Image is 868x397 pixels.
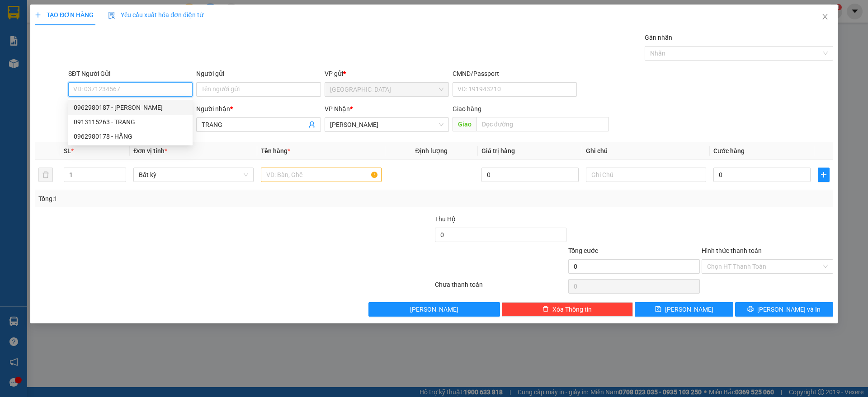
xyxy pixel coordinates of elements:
div: 0962980178 - HẰNG [68,129,193,144]
button: delete [38,168,53,182]
span: Đơn vị tính [133,147,167,154]
span: Yêu cầu xuất hóa đơn điện tử [108,11,203,19]
button: Close [812,5,838,30]
span: plus [818,171,829,178]
span: [PERSON_NAME] [410,304,458,314]
span: Tổng cước [568,247,598,254]
span: delete [542,306,549,313]
button: printer[PERSON_NAME] và In [735,302,833,317]
span: Tên hàng [261,147,290,154]
span: Giao hàng [453,105,481,112]
div: 0913115263 - TRANG [74,117,187,127]
div: Tổng: 1 [38,194,335,204]
div: SĐT Người Gửi [68,69,193,79]
input: 0 [481,168,579,182]
span: close [821,13,829,20]
span: SL [64,147,71,154]
div: VP gửi [325,69,449,79]
b: BIÊN NHẬN GỬI HÀNG [58,13,87,71]
span: Giá trị hàng [481,147,515,154]
button: [PERSON_NAME] [368,302,500,317]
span: Giao [453,117,476,131]
div: 0962980187 - THÚY HẰNG [68,100,193,115]
li: (c) 2017 [76,43,124,54]
div: CMND/Passport [453,69,577,79]
span: Định lượng [415,147,448,154]
img: logo.jpg [98,11,120,33]
th: Ghi chú [582,142,710,160]
div: 0962980178 - HẰNG [74,131,187,141]
span: save [655,306,661,313]
input: Ghi Chú [586,168,706,182]
b: [PERSON_NAME] [11,58,51,101]
span: printer [747,306,754,313]
div: 0913115263 - TRANG [68,115,193,129]
div: 0962980187 - [PERSON_NAME] [74,103,187,112]
img: icon [108,12,115,19]
span: Nha Trang [330,83,443,96]
span: [PERSON_NAME] [665,304,713,314]
div: Người gửi [196,69,321,79]
span: VP Nhận [325,105,350,112]
button: deleteXóa Thông tin [502,302,633,317]
span: user-add [308,121,316,128]
span: Thu Hộ [435,215,456,223]
b: [DOMAIN_NAME] [76,34,124,42]
button: save[PERSON_NAME] [635,302,733,317]
span: Phạm Ngũ Lão [330,118,443,131]
button: plus [818,168,830,182]
div: Người nhận [196,104,321,114]
input: Dọc đường [476,117,609,131]
img: logo.jpg [11,11,57,56]
span: Bất kỳ [139,168,248,182]
span: Cước hàng [713,147,745,154]
label: Hình thức thanh toán [702,247,762,254]
span: [PERSON_NAME] và In [757,304,821,314]
input: VD: Bàn, Ghế [261,168,381,182]
label: Gán nhãn [645,34,672,41]
span: Xóa Thông tin [552,304,592,314]
span: plus [35,12,41,18]
span: TẠO ĐƠN HÀNG [35,11,94,19]
div: Chưa thanh toán [434,280,567,295]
